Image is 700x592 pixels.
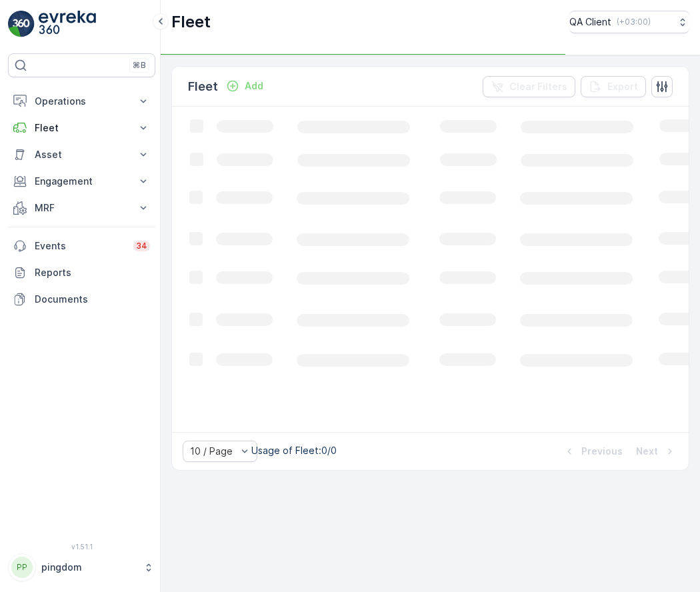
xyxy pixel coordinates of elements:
[569,15,611,29] p: QA Client
[636,445,658,458] p: Next
[607,80,638,93] p: Export
[35,148,129,161] p: Asset
[35,95,129,108] p: Operations
[188,77,218,96] p: Fleet
[8,11,35,37] img: logo
[8,259,155,286] a: Reports
[8,233,155,259] a: Events34
[509,80,567,93] p: Clear Filters
[171,11,211,33] p: Fleet
[635,443,678,459] button: Next
[561,443,624,459] button: Previous
[483,76,575,97] button: Clear Filters
[35,266,150,279] p: Reports
[8,115,155,141] button: Fleet
[39,11,96,37] img: logo_light-DOdMpM7g.png
[35,121,129,135] p: Fleet
[8,553,155,581] button: PPpingdom
[569,11,689,33] button: QA Client(+03:00)
[8,141,155,168] button: Asset
[8,543,155,551] span: v 1.51.1
[35,201,129,215] p: MRF
[617,17,651,27] p: ( +03:00 )
[11,557,33,578] div: PP
[133,60,146,71] p: ⌘B
[221,78,269,94] button: Add
[136,241,147,251] p: 34
[8,195,155,221] button: MRF
[41,561,137,574] p: pingdom
[245,79,263,93] p: Add
[581,445,623,458] p: Previous
[35,293,150,306] p: Documents
[35,239,125,253] p: Events
[581,76,646,97] button: Export
[35,175,129,188] p: Engagement
[8,168,155,195] button: Engagement
[8,286,155,313] a: Documents
[8,88,155,115] button: Operations
[251,444,337,457] p: Usage of Fleet : 0/0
